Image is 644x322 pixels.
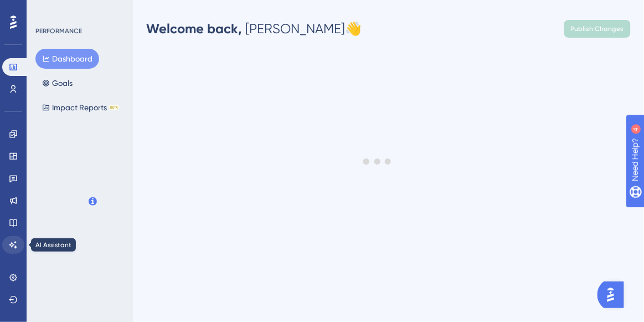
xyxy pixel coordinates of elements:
[146,20,362,38] div: [PERSON_NAME] 👋
[77,6,80,14] div: 4
[564,20,631,38] button: Publish Changes
[109,105,119,110] div: BETA
[597,278,631,311] iframe: UserGuiding AI Assistant Launcher
[146,21,242,37] span: Welcome back,
[35,73,79,93] button: Goals
[26,3,69,16] span: Need Help?
[571,24,624,33] span: Publish Changes
[35,98,126,117] button: Impact ReportsBETA
[35,49,99,69] button: Dashboard
[35,27,82,35] div: PERFORMANCE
